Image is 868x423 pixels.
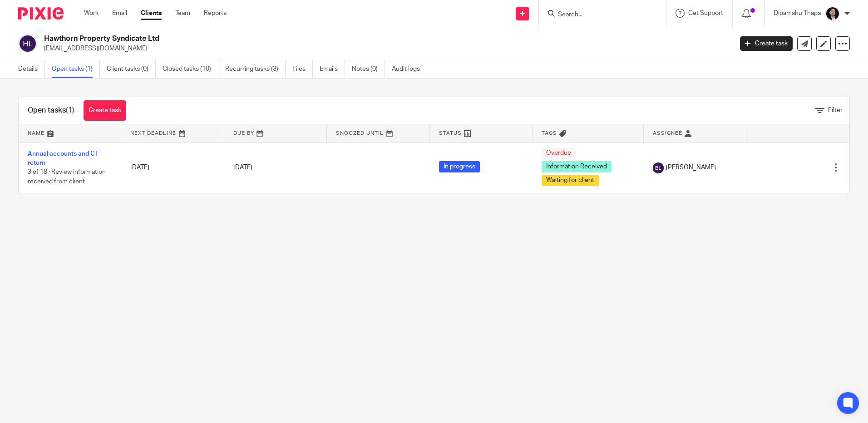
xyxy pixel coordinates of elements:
[84,9,99,18] a: Work
[828,107,843,113] span: Filter
[336,131,384,136] span: Snoozed Until
[18,34,37,53] img: svg%3E
[557,11,639,19] input: Search
[18,60,45,78] a: Details
[175,9,190,18] a: Team
[52,60,100,78] a: Open tasks (1)
[225,60,286,78] a: Recurring tasks (3)
[28,169,106,185] span: 3 of 18 · Review information received from client
[439,161,480,172] span: In progress
[653,162,664,173] img: svg%3E
[320,60,345,78] a: Emails
[542,175,599,186] span: Waiting for client
[774,9,821,18] p: Dipamshu Thapa
[121,143,224,193] td: [DATE]
[542,131,557,136] span: Tags
[18,7,64,20] img: Pixie
[66,107,74,114] span: (1)
[204,9,227,18] a: Reports
[740,36,793,51] a: Create task
[233,164,252,171] span: [DATE]
[44,34,590,44] h2: Hawthorn Property Syndicate Ltd
[439,131,462,136] span: Status
[392,60,427,78] a: Audit logs
[542,148,576,159] span: Overdue
[542,161,612,172] span: Information Received
[84,100,126,121] a: Create task
[107,60,156,78] a: Client tasks (0)
[292,60,313,78] a: Files
[352,60,385,78] a: Notes (0)
[141,9,162,18] a: Clients
[666,163,716,172] span: [PERSON_NAME]
[163,60,218,78] a: Closed tasks (10)
[112,9,127,18] a: Email
[28,106,74,115] h1: Open tasks
[825,6,840,21] img: Dipamshu2.jpg
[28,151,99,166] a: Annual accounts and CT return
[688,10,723,16] span: Get Support
[44,44,726,53] p: [EMAIL_ADDRESS][DOMAIN_NAME]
